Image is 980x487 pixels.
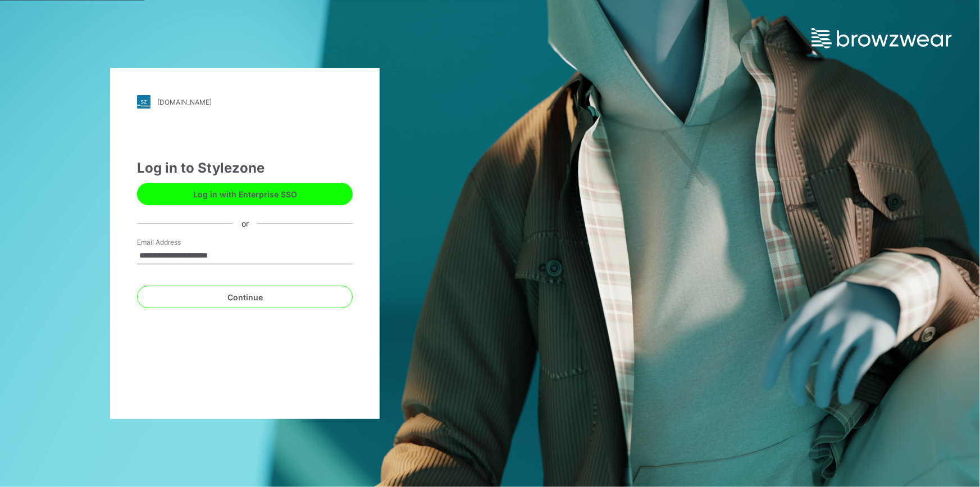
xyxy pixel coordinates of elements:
div: Log in to Stylezone [137,158,353,178]
button: Log in with Enterprise SSO [137,183,353,205]
img: stylezone-logo.562084cfcfab977791bfbf7441f1a819.svg [137,95,151,109]
label: Email Address [137,237,216,247]
a: [DOMAIN_NAME] [137,95,353,109]
img: browzwear-logo.e42bd6dac1945053ebaf764b6aa21510.svg [812,28,952,48]
button: Continue [137,286,353,308]
div: or [233,218,258,229]
div: [DOMAIN_NAME] [157,98,212,106]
